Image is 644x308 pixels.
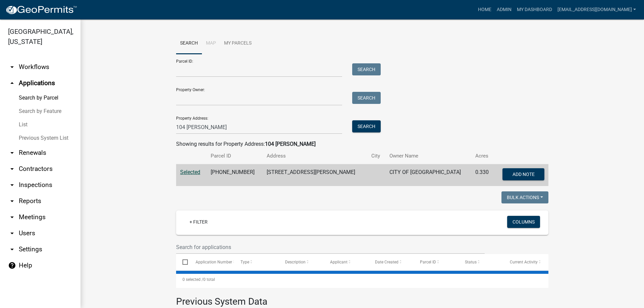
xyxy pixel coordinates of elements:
[182,277,203,282] span: 0 selected /
[352,120,381,132] button: Search
[555,3,639,16] a: [EMAIL_ADDRESS][DOMAIN_NAME]
[501,191,548,203] button: Bulk Actions
[352,92,381,104] button: Search
[514,3,555,16] a: My Dashboard
[176,254,189,270] datatable-header-cell: Select
[207,164,263,186] td: [PHONE_NUMBER]
[263,164,367,186] td: [STREET_ADDRESS][PERSON_NAME]
[220,33,256,54] a: My Parcels
[176,240,485,254] input: Search for applications
[234,254,279,270] datatable-header-cell: Type
[285,260,306,264] span: Description
[8,149,16,157] i: arrow_drop_down
[8,181,16,189] i: arrow_drop_down
[420,260,436,264] span: Parcel ID
[494,3,514,16] a: Admin
[503,254,548,270] datatable-header-cell: Current Activity
[184,216,213,228] a: + Filter
[414,254,459,270] datatable-header-cell: Parcel ID
[471,148,494,164] th: Acres
[176,271,548,288] div: 0 total
[475,3,494,16] a: Home
[8,213,16,221] i: arrow_drop_down
[8,63,16,71] i: arrow_drop_down
[265,141,316,147] strong: 104 [PERSON_NAME]
[240,260,249,264] span: Type
[263,148,367,164] th: Address
[176,140,548,148] div: Showing results for Property Address:
[8,245,16,253] i: arrow_drop_down
[512,172,534,177] span: Add Note
[352,63,381,75] button: Search
[8,229,16,237] i: arrow_drop_down
[330,260,347,264] span: Applicant
[279,254,324,270] datatable-header-cell: Description
[180,169,200,175] a: Selected
[507,216,540,228] button: Columns
[176,33,202,54] a: Search
[8,165,16,173] i: arrow_drop_down
[375,260,398,264] span: Date Created
[207,148,263,164] th: Parcel ID
[465,260,477,264] span: Status
[385,164,471,186] td: CITY OF [GEOGRAPHIC_DATA]
[367,148,385,164] th: City
[8,261,16,269] i: help
[189,254,234,270] datatable-header-cell: Application Number
[8,197,16,205] i: arrow_drop_down
[369,254,414,270] datatable-header-cell: Date Created
[459,254,503,270] datatable-header-cell: Status
[385,148,471,164] th: Owner Name
[510,260,538,264] span: Current Activity
[8,79,16,87] i: arrow_drop_up
[471,164,494,186] td: 0.330
[502,168,544,180] button: Add Note
[196,260,232,264] span: Application Number
[324,254,369,270] datatable-header-cell: Applicant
